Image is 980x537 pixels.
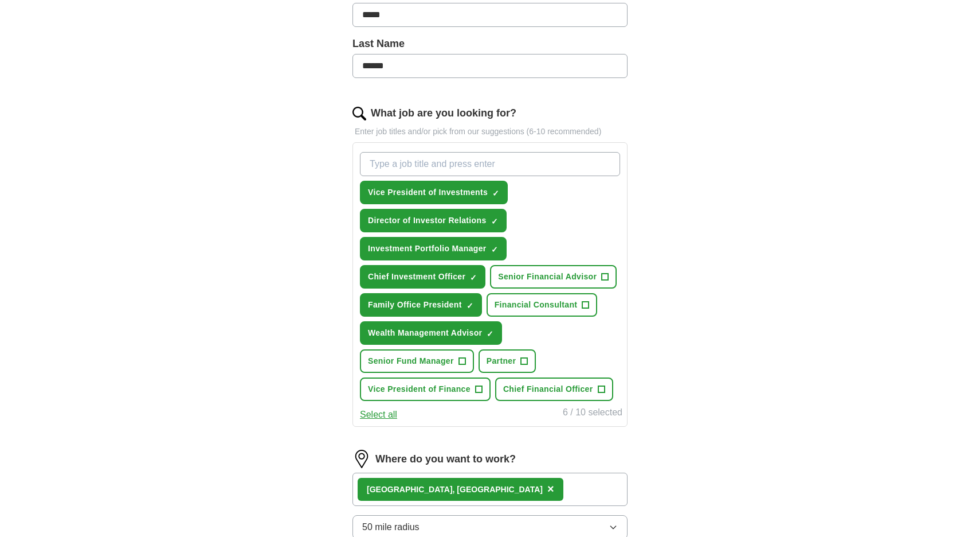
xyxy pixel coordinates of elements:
span: 50 mile radius [362,520,420,534]
label: What job are you looking for? [371,106,516,121]
button: Director of Investor Relations✓ [360,209,507,232]
span: ✓ [470,273,477,282]
span: Partner [487,355,516,367]
span: Director of Investor Relations [368,215,487,227]
button: Financial Consultant [487,293,598,317]
span: Family Office President [368,299,462,311]
p: Enter job titles and/or pick from our suggestions (6-10 recommended) [352,126,628,138]
span: Senior Financial Advisor [498,271,597,283]
button: Senior Financial Advisor [490,265,617,289]
span: Chief Financial Officer [503,383,593,395]
button: Senior Fund Manager [360,349,474,373]
img: location.png [352,450,371,468]
span: Vice President of Finance [368,383,471,395]
span: × [547,482,554,495]
span: ✓ [487,329,493,338]
span: Chief Investment Officer [368,271,465,283]
span: Wealth Management Advisor [368,327,482,339]
button: Chief Financial Officer [495,378,613,401]
span: Investment Portfolio Manager [368,243,487,255]
span: ✓ [491,245,498,254]
button: Family Office President✓ [360,293,482,317]
button: × [547,481,554,498]
span: Vice President of Investments [368,186,488,199]
span: ✓ [491,217,498,226]
span: Senior Fund Manager [368,355,454,367]
img: search.png [352,107,366,120]
button: Chief Investment Officer✓ [360,265,485,289]
div: [GEOGRAPHIC_DATA], [GEOGRAPHIC_DATA] [367,484,543,496]
span: ✓ [492,189,499,198]
label: Last Name [352,36,628,52]
span: ✓ [467,301,473,310]
button: Vice President of Investments✓ [360,181,508,204]
span: Financial Consultant [495,299,578,311]
input: Type a job title and press enter [360,152,620,176]
label: Where do you want to work? [375,452,516,467]
button: Vice President of Finance [360,378,491,401]
div: 6 / 10 selected [563,406,622,422]
button: Select all [360,408,397,422]
button: Partner [479,349,536,373]
button: Investment Portfolio Manager✓ [360,237,507,260]
button: Wealth Management Advisor✓ [360,321,502,345]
